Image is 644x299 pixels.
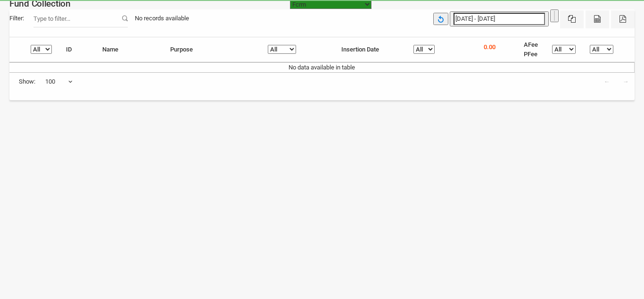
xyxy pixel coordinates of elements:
[19,77,35,86] span: Show:
[95,37,163,62] th: Name
[560,10,584,28] button: Excel
[9,62,635,72] td: No data available in table
[163,37,261,62] th: Purpose
[598,73,616,91] a: ←
[334,37,406,62] th: Insertion Date
[611,10,635,28] button: Pdf
[617,73,635,91] a: →
[524,40,538,50] li: AFee
[484,43,495,52] p: 0.00
[128,9,196,27] div: No records available
[45,77,73,86] span: 100
[59,37,95,62] th: ID
[586,10,609,28] button: CSV
[45,73,73,91] span: 100
[33,9,128,27] input: Filter:
[524,50,538,59] li: PFee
